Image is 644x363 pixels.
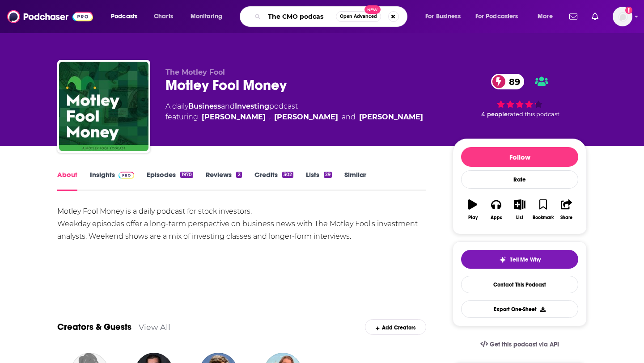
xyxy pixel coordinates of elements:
[105,9,149,24] button: open menu
[566,9,581,24] a: Show notifications dropdown
[202,112,266,122] a: Deidre Woollard
[336,11,381,22] button: Open AdvancedNew
[340,14,377,19] span: Open Advanced
[235,102,269,110] a: Investing
[324,172,332,178] div: 29
[274,112,338,122] a: Ricky Mulvey
[191,10,222,23] span: Monitoring
[531,194,555,226] button: Bookmark
[236,172,241,178] div: 2
[165,68,225,76] span: The Motley Fool
[419,9,472,24] button: open menu
[264,9,336,24] input: Search podcasts, credits, & more...
[500,74,525,89] span: 89
[625,7,632,14] svg: Add a profile image
[613,7,632,26] img: User Profile
[7,8,93,25] img: Podchaser - Follow, Share and Rate Podcasts
[560,215,572,220] div: Share
[461,147,578,167] button: Follow
[461,276,578,293] a: Contact This Podcast
[588,9,602,24] a: Show notifications dropdown
[165,112,423,122] span: featuring
[57,205,426,243] div: Motley Fool Money is a daily podcast for stock investors. Weekday episodes offer a long-term pers...
[57,321,131,333] a: Creators & Guests
[470,9,531,24] button: open menu
[154,10,173,23] span: Charts
[473,333,566,355] a: Get this podcast via API
[221,102,235,110] span: and
[57,170,77,191] a: About
[425,10,461,23] span: For Business
[248,6,416,27] div: Search podcasts, credits, & more...
[365,319,426,335] div: Add Creators
[461,194,484,226] button: Play
[90,170,134,191] a: InsightsPodchaser Pro
[461,250,578,269] button: tell me why sparkleTell Me Why
[342,112,356,122] span: and
[510,256,541,263] span: Tell Me Why
[538,10,553,23] span: More
[484,194,508,226] button: Apps
[119,172,134,179] img: Podchaser Pro
[508,194,531,226] button: List
[508,111,559,118] span: rated this podcast
[139,322,170,332] a: View All
[613,7,632,26] button: Show profile menu
[359,112,423,122] a: Mary Long
[531,9,564,24] button: open menu
[306,170,332,191] a: Lists29
[555,194,578,226] button: Share
[344,170,366,191] a: Similar
[613,7,632,26] span: Logged in as kbastian
[188,102,221,110] a: Business
[499,256,506,263] img: tell me why sparkle
[254,170,293,191] a: Credits302
[533,215,554,220] div: Bookmark
[165,101,423,122] div: A daily podcast
[148,9,178,24] a: Charts
[491,74,525,89] a: 89
[516,215,523,220] div: List
[282,172,293,178] div: 302
[490,341,559,348] span: Get this podcast via API
[269,112,271,122] span: ,
[184,9,234,24] button: open menu
[147,170,193,191] a: Episodes1970
[59,62,148,151] img: Motley Fool Money
[461,170,578,189] div: Rate
[461,300,578,318] button: Export One-Sheet
[491,215,502,220] div: Apps
[453,68,587,123] div: 89 4 peoplerated this podcast
[481,111,508,118] span: 4 people
[364,5,381,14] span: New
[206,170,241,191] a: Reviews2
[111,10,137,23] span: Podcasts
[180,172,193,178] div: 1970
[475,10,518,23] span: For Podcasters
[468,215,478,220] div: Play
